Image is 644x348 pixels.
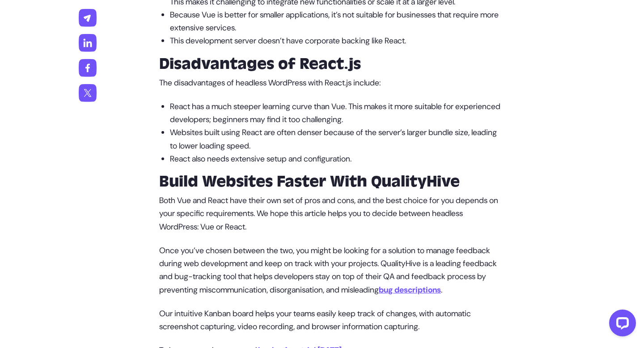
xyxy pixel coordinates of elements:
[159,194,503,233] p: Both Vue and React have their own set of pros and cons, and the best choice for you depends on yo...
[170,153,503,166] p: React also needs extensive setup and configuration.
[159,172,460,191] strong: Build Websites Faster With QualityHive
[159,54,361,74] strong: Disadvantages of React.js
[379,284,441,295] a: bug descriptions
[170,34,503,47] p: This development server doesn’t have corporate backing like React.
[159,244,503,297] p: Once you’ve chosen between the two, you might be looking for a solution to manage feedback during...
[602,306,640,344] iframe: LiveChat chat widget
[170,100,503,127] p: React has a much steeper learning curve than Vue. This makes it more suitable for experienced dev...
[159,307,503,334] p: Our intuitive Kanban board helps your teams easily keep track of changes, with automatic screensh...
[159,76,503,89] p: The disadvantages of headless WordPress with React.js include:
[170,8,503,35] p: Because Vue is better for smaller applications, it’s not suitable for businesses that require mor...
[170,126,503,153] p: Websites built using React are often denser because of the server’s larger bundle size, leading t...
